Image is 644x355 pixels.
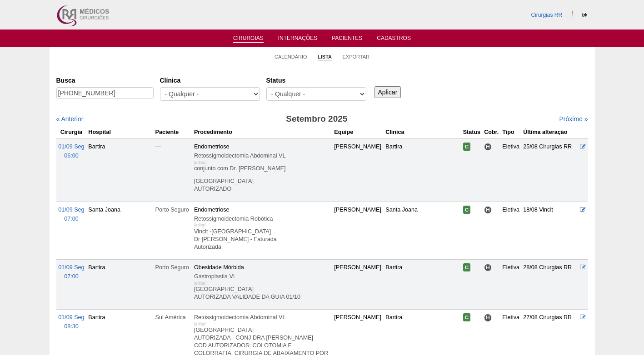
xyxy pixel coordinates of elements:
[58,314,84,330] a: 01/09 Seg 08:30
[192,138,332,202] td: Endometriose
[318,54,332,60] a: Lista
[194,177,330,193] p: [GEOGRAPHIC_DATA] AUTORIZADO
[194,214,330,223] div: Retossigmoidectomia Robótica
[374,86,401,98] input: Aplicar
[160,76,260,85] label: Clínica
[484,143,492,151] span: Hospital
[58,314,84,320] span: 01/09 Seg
[580,143,586,150] a: Editar
[559,115,588,123] a: Próximo »
[154,126,192,139] th: Paciente
[194,158,207,167] div: [editar]
[463,263,471,271] span: Confirmada
[64,153,79,159] span: 06:00
[582,12,587,18] i: Sair
[58,207,84,222] a: 01/09 Seg 07:00
[194,221,207,230] div: [editar]
[56,126,87,139] th: Cirurgia
[58,143,84,159] a: 01/09 Seg 06:00
[194,228,330,251] p: Vincit -[GEOGRAPHIC_DATA] Dr [PERSON_NAME] - Faturada Autorizada
[194,165,330,173] p: conjunto com Dr. [PERSON_NAME]
[521,202,578,259] td: 18/08 Vincit
[500,259,521,309] td: Eletiva
[192,259,332,309] td: Obesidade Mórbida
[58,143,84,150] span: 01/09 Seg
[500,202,521,259] td: Eletiva
[64,216,79,222] span: 07:00
[192,202,332,259] td: Endometriose
[463,313,471,321] span: Confirmada
[86,126,153,139] th: Hospital
[484,314,492,321] span: Hospital
[580,264,586,271] a: Editar
[266,76,366,85] label: Status
[194,286,330,301] p: [GEOGRAPHIC_DATA] AUTORIZADA VALIDADE DA GUIA 01/10
[332,202,384,259] td: [PERSON_NAME]
[194,313,330,322] div: Retossigmoidectomia Abdominal VL
[194,320,207,329] div: [editar]
[184,113,449,126] h3: Setembro 2025
[155,313,190,322] div: Sul América
[463,206,471,214] span: Confirmada
[332,126,384,139] th: Equipe
[332,35,362,44] a: Pacientes
[58,264,84,271] span: 01/09 Seg
[332,259,384,309] td: [PERSON_NAME]
[531,12,562,18] a: Cirurgias RR
[482,126,500,139] th: Cobr.
[377,35,411,44] a: Cadastros
[521,126,578,139] th: Última alteração
[155,142,190,151] div: —
[64,273,79,280] span: 07:00
[155,263,190,272] div: Porto Seguro
[384,138,461,202] td: Bartira
[521,259,578,309] td: 28/08 Cirurgias RR
[233,35,264,43] a: Cirurgias
[500,138,521,202] td: Eletiva
[58,264,84,280] a: 01/09 Seg 07:00
[463,143,471,151] span: Confirmada
[384,202,461,259] td: Santa Joana
[56,76,154,85] label: Busca
[580,314,586,320] a: Editar
[58,207,84,213] span: 01/09 Seg
[521,138,578,202] td: 25/08 Cirurgias RR
[56,87,154,99] input: Digite os termos que você deseja procurar.
[86,138,153,202] td: Bartira
[484,264,492,271] span: Hospital
[484,206,492,214] span: Hospital
[192,126,332,139] th: Procedimento
[500,126,521,139] th: Tipo
[580,207,586,213] a: Editar
[155,205,190,214] div: Porto Seguro
[342,54,369,60] a: Exportar
[194,151,330,160] div: Retossigmoidectomia Abdominal VL
[194,279,207,288] div: [editar]
[275,54,307,60] a: Calendário
[194,272,330,281] div: Gastroplastia VL
[384,126,461,139] th: Clínica
[332,138,384,202] td: [PERSON_NAME]
[86,202,153,259] td: Santa Joana
[461,126,483,139] th: Status
[56,115,84,123] a: « Anterior
[384,259,461,309] td: Bartira
[64,323,79,330] span: 08:30
[86,259,153,309] td: Bartira
[278,35,318,44] a: Internações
